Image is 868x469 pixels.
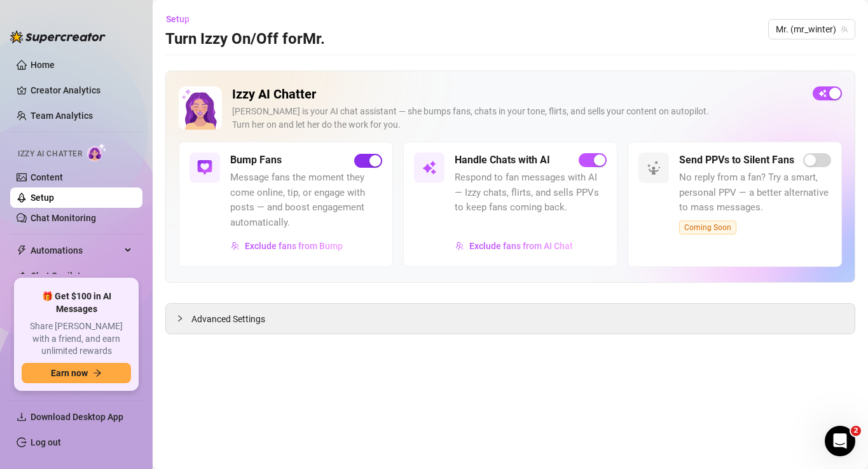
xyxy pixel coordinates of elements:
[191,312,265,326] span: Advanced Settings
[230,153,282,168] h5: Bump Fans
[851,426,861,436] span: 2
[31,172,63,182] a: Content
[179,86,222,130] img: Izzy AI Chatter
[22,290,131,315] span: 🎁 Get $100 in AI Messages
[679,170,831,215] span: No reply from a fan? Try a smart, personal PPV — a better alternative to mass messages.
[22,320,131,358] span: Share [PERSON_NAME] with a friend, and earn unlimited rewards
[17,245,27,255] span: thunderbolt
[176,315,184,322] span: collapsed
[231,241,240,250] img: svg%3e
[17,412,27,422] span: download
[455,236,574,256] button: Exclude fans from AI Chat
[93,369,102,377] span: arrow-right
[51,368,88,378] span: Earn now
[197,160,212,175] img: svg%3e
[841,25,848,33] span: team
[87,143,107,161] img: AI Chatter
[232,105,803,132] div: [PERSON_NAME] is your AI chat assistant — she bumps fans, chats in your tone, flirts, and sells y...
[31,60,55,70] a: Home
[31,240,121,261] span: Automations
[17,271,25,280] img: Chat Copilot
[232,86,803,102] h2: Izzy AI Chatter
[245,241,343,251] span: Exclude fans from Bump
[31,437,61,447] a: Log out
[469,241,573,251] span: Exclude fans from AI Chat
[165,29,325,50] h3: Turn Izzy On/Off for Mr.
[166,14,189,24] span: Setup
[455,153,550,168] h5: Handle Chats with AI
[825,426,855,456] iframe: Intercom live chat
[18,148,82,160] span: Izzy AI Chatter
[165,9,200,29] button: Setup
[31,111,93,121] a: Team Analytics
[422,160,437,175] img: svg%3e
[10,31,106,43] img: logo-BBDzfeDw.svg
[776,20,848,39] span: Mr. (mr_winter)
[31,213,96,223] a: Chat Monitoring
[230,236,343,256] button: Exclude fans from Bump
[31,412,123,422] span: Download Desktop App
[31,266,121,286] span: Chat Copilot
[455,241,464,250] img: svg%3e
[679,153,794,168] h5: Send PPVs to Silent Fans
[679,221,736,234] span: Coming Soon
[176,311,191,325] div: collapsed
[455,170,607,215] span: Respond to fan messages with AI — Izzy chats, flirts, and sells PPVs to keep fans coming back.
[22,363,131,383] button: Earn nowarrow-right
[31,80,132,100] a: Creator Analytics
[230,170,382,230] span: Message fans the moment they come online, tip, or engage with posts — and boost engagement automa...
[31,193,54,203] a: Setup
[646,160,661,175] img: svg%3e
